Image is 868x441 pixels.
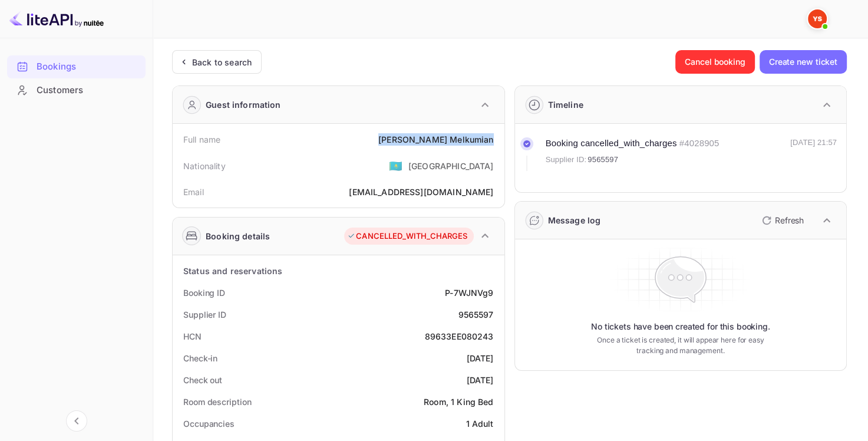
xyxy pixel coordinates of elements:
div: Full name [183,133,220,146]
div: Room description [183,396,251,408]
div: HCN [183,330,202,343]
a: Customers [7,79,146,101]
div: Check out [183,374,222,386]
div: Occupancies [183,417,235,430]
div: [EMAIL_ADDRESS][DOMAIN_NAME] [349,186,493,198]
div: 89633EE080243 [425,330,494,343]
div: Bookings [7,55,146,78]
div: Timeline [548,98,583,111]
div: Customers [7,79,146,102]
div: Nationality [183,160,226,172]
button: Cancel booking [675,50,755,74]
button: Create new ticket [760,50,847,74]
span: Supplier ID: [546,154,587,166]
div: Back to search [192,56,252,68]
div: P-7WJNVg9 [445,287,493,299]
span: United States [389,155,402,176]
div: Booking cancelled_with_charges [546,137,677,150]
div: Supplier ID [183,308,226,321]
img: Yandex Support [808,9,827,28]
p: Refresh [775,214,804,226]
div: Guest information [206,98,281,111]
button: Collapse navigation [66,410,87,432]
div: Bookings [37,60,140,74]
div: Room, 1 King Bed [424,396,493,408]
div: Email [183,186,204,198]
span: 9565597 [588,154,618,166]
div: 9565597 [458,308,493,321]
div: Status and reservations [183,265,282,277]
div: [DATE] [467,374,494,386]
img: LiteAPI logo [9,9,104,28]
div: [PERSON_NAME] Melkumian [378,133,493,146]
div: Booking ID [183,287,225,299]
button: Refresh [755,211,808,230]
p: Once a ticket is created, it will appear here for easy tracking and management. [592,335,769,356]
div: Check-in [183,352,217,364]
div: # 4028905 [679,137,720,150]
div: Booking details [206,230,270,242]
div: [DATE] 21:57 [790,137,837,171]
p: No tickets have been created for this booking. [591,321,770,333]
div: Customers [37,84,140,97]
div: 1 Adult [466,417,493,430]
a: Bookings [7,55,146,77]
div: [DATE] [467,352,494,364]
div: [GEOGRAPHIC_DATA] [408,160,494,172]
div: CANCELLED_WITH_CHARGES [347,231,467,242]
div: Message log [548,214,601,226]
